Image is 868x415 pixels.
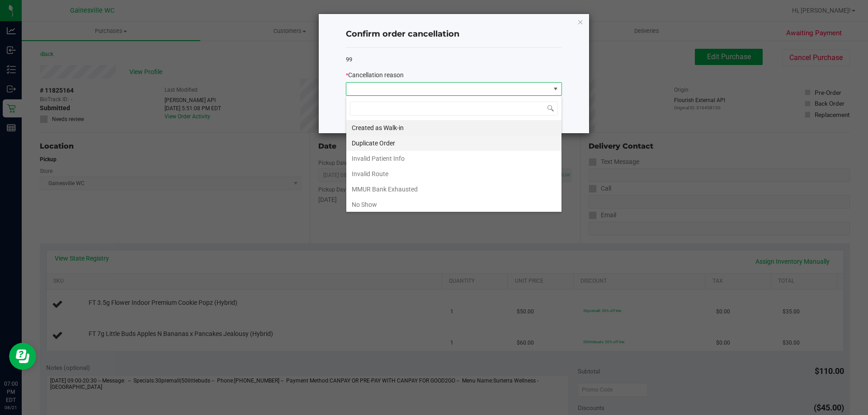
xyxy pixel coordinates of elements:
li: No Show [346,197,561,212]
li: Invalid Patient Info [346,151,561,166]
li: Invalid Route [346,166,561,182]
iframe: Resource center [9,343,36,370]
button: Close [577,16,584,27]
li: Created as Walk-in [346,120,561,135]
span: Cancellation reason [348,71,404,79]
span: 99 [346,56,352,63]
li: MMUR Bank Exhausted [346,182,561,197]
h4: Confirm order cancellation [346,28,562,40]
li: Duplicate Order [346,135,561,151]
